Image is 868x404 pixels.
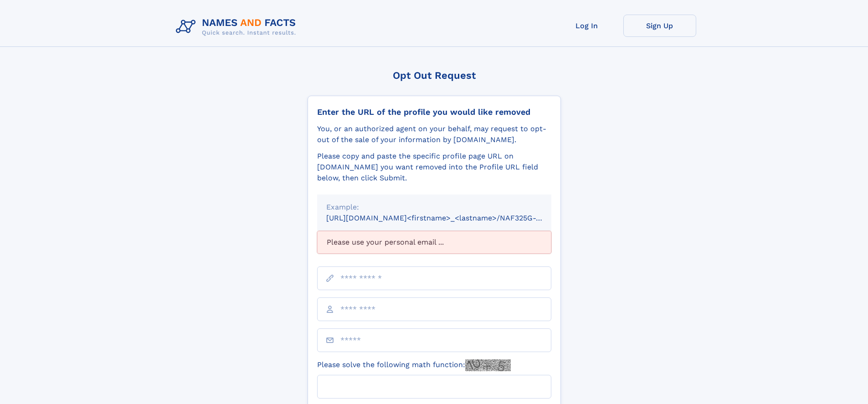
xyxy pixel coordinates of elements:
div: Enter the URL of the profile you would like removed [317,107,551,117]
div: You, or an authorized agent on your behalf, may request to opt-out of the sale of your informatio... [317,123,551,145]
div: Please use your personal email ... [317,231,551,254]
small: [URL][DOMAIN_NAME]<firstname>_<lastname>/NAF325G-xxxxxxxx [326,214,569,222]
a: Sign Up [623,15,696,37]
div: Opt Out Request [308,70,561,81]
a: Log In [550,15,623,37]
div: Please copy and paste the specific profile page URL on [DOMAIN_NAME] you want removed into the Pr... [317,151,551,184]
img: Logo Names and Facts [172,15,303,39]
label: Please solve the following math function: [317,359,511,371]
div: Example: [326,202,542,213]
